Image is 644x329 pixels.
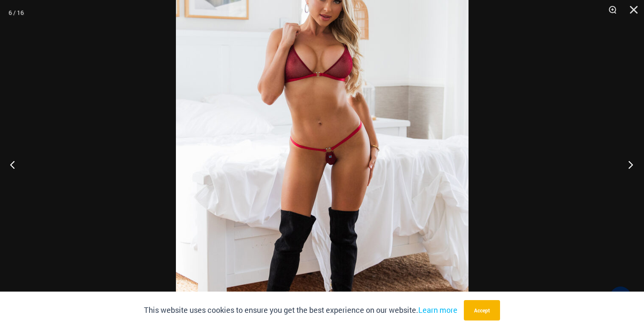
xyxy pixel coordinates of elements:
p: This website uses cookies to ensure you get the best experience on our website. [144,304,457,317]
button: Next [612,143,644,186]
a: Learn more [418,305,457,315]
button: Accept [464,300,500,320]
div: 6 / 16 [9,6,24,19]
